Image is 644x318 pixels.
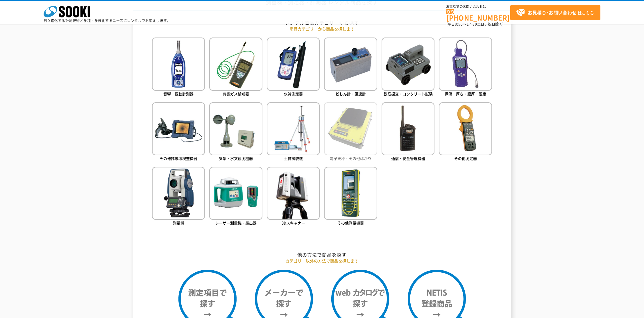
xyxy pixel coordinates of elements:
[152,102,205,155] img: その他非破壊検査機器
[209,167,262,227] a: レーザー測量機・墨出器
[382,37,434,98] a: 鉄筋探査・コンクリート試験
[152,252,492,258] h2: 他の方法で商品を探す
[152,167,205,227] a: 測量機
[382,102,434,155] img: 通信・安全管理機器
[439,102,492,155] img: その他測定器
[209,167,262,220] img: レーザー測量機・墨出器
[439,37,492,90] img: 探傷・厚さ・膜厚・硬度
[282,220,305,226] span: 3Dスキャナー
[324,167,377,220] img: その他測量機器
[324,102,377,155] img: 電子天秤・その他はかり
[219,156,253,161] span: 気象・水文観測機器
[455,22,463,27] span: 8:50
[267,37,320,98] a: 水質測定器
[209,37,262,90] img: 有害ガス検知器
[284,156,303,161] span: 土質試験機
[439,37,492,98] a: 探傷・厚さ・膜厚・硬度
[267,37,320,90] img: 水質測定器
[152,37,205,98] a: 音響・振動計測器
[510,5,600,20] a: お見積り･お問い合わせはこちら
[223,91,249,97] span: 有害ガス検知器
[215,220,257,226] span: レーザー測量機・墨出器
[152,167,205,220] img: 測量機
[267,102,320,162] a: 土質試験機
[336,91,366,97] span: 粉じん計・風速計
[516,8,594,17] span: はこちら
[152,102,205,162] a: その他非破壊検査機器
[152,37,205,90] img: 音響・振動計測器
[445,91,486,97] span: 探傷・厚さ・膜厚・硬度
[382,37,434,90] img: 鉄筋探査・コンクリート試験
[324,102,377,162] a: 電子天秤・その他はかり
[267,167,320,220] img: 3Dスキャナー
[44,19,171,22] p: 日々進化する計測技術と多種・多様化するニーズにレンタルでお応えします。
[160,156,197,161] span: その他非破壊検査機器
[467,22,477,27] span: 17:30
[391,156,425,161] span: 通信・安全管理機器
[337,220,364,226] span: その他測量機器
[446,22,504,27] span: (平日 ～ 土日、祝日除く)
[324,37,377,90] img: 粉じん計・風速計
[209,37,262,98] a: 有害ガス検知器
[446,9,510,21] a: [PHONE_NUMBER]
[267,102,320,155] img: 土質試験機
[324,37,377,98] a: 粉じん計・風速計
[284,91,303,97] span: 水質測定器
[152,26,492,32] p: 商品カテゴリーから商品を探します
[454,156,477,161] span: その他測定器
[446,5,510,8] span: お電話でのお問い合わせは
[163,91,194,97] span: 音響・振動計測器
[173,220,184,226] span: 測量機
[330,156,371,161] span: 電子天秤・その他はかり
[209,102,262,162] a: 気象・水文観測機器
[267,167,320,227] a: 3Dスキャナー
[152,258,492,264] p: カテゴリー以外の方法で商品を探します
[324,167,377,227] a: その他測量機器
[384,91,433,97] span: 鉄筋探査・コンクリート試験
[528,9,577,16] strong: お見積り･お問い合わせ
[439,102,492,162] a: その他測定器
[382,102,434,162] a: 通信・安全管理機器
[209,102,262,155] img: 気象・水文観測機器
